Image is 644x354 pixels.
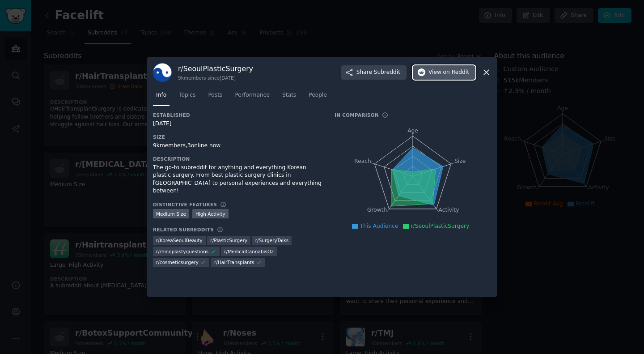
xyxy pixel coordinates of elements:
tspan: Growth [367,207,387,213]
span: r/ rhinoplastyquestions [156,248,208,255]
span: This Audience [360,223,398,229]
span: View [428,68,469,77]
a: People [305,88,330,107]
h3: Established [153,112,322,118]
div: [DATE] [153,120,322,128]
div: 9k members since [DATE] [178,75,253,81]
span: Share [356,68,400,77]
h3: r/ SeoulPlasticSurgery [178,64,253,73]
span: r/ MedicalCannabisOz [224,248,273,255]
div: 9k members, 3 online now [153,142,322,150]
tspan: Size [454,158,466,164]
h3: Distinctive Features [153,201,217,208]
div: The go-to subreddit for anything and everything Korean plastic surgery. From best plastic surgery... [153,164,322,195]
span: Stats [282,91,296,99]
button: Viewon Reddit [413,65,475,80]
tspan: Activity [439,207,459,213]
span: Posts [208,91,222,99]
a: Info [153,88,169,107]
h3: Description [153,156,322,162]
a: Stats [279,88,299,107]
span: r/ SurgeryTalks [255,237,289,243]
span: r/ PlasticSurgery [210,237,247,243]
span: Subreddit [374,68,400,77]
span: r/ cosmeticsurgery [156,259,199,265]
span: r/ HairTransplants [214,259,254,265]
div: High Activity [192,209,229,218]
span: r/ KoreaSeoulBeauty [156,237,203,243]
h3: Size [153,134,322,140]
div: Medium Size [153,209,189,218]
img: SeoulPlasticSurgery [153,63,172,82]
span: Topics [179,91,195,99]
h3: Related Subreddits [153,226,214,233]
tspan: Reach [354,158,371,164]
span: r/SeoulPlasticSurgery [411,223,470,229]
a: Posts [205,88,225,107]
h3: In Comparison [335,112,379,118]
tspan: Age [407,128,418,134]
a: Performance [232,88,273,107]
a: Topics [176,88,199,107]
span: on Reddit [443,68,469,77]
button: ShareSubreddit [341,65,407,80]
span: Info [156,91,166,99]
span: People [309,91,327,99]
span: Performance [235,91,270,99]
